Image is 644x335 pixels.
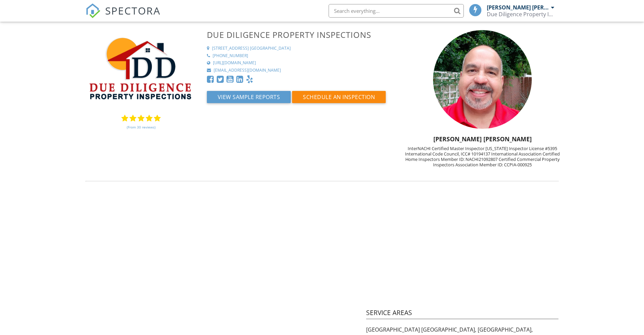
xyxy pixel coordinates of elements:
button: Schedule an Inspection [292,91,386,103]
span: SPECTORA [105,3,161,18]
a: (From 30 reviews) [127,121,156,133]
div: InterNACHI Certified Master Inspector [US_STATE] Inspector License #5395 International Code Counc... [402,146,563,167]
div: [GEOGRAPHIC_DATA] [250,46,291,51]
a: SPECTORA [86,9,161,23]
div: [EMAIL_ADDRESS][DOMAIN_NAME] [214,68,281,73]
div: Due Diligence Property Inspections [487,11,554,18]
div: [STREET_ADDRESS] [212,46,249,51]
a: View Sample Reports [207,95,292,103]
button: View Sample Reports [207,91,291,103]
a: [URL][DOMAIN_NAME] [207,60,398,66]
img: The Best Home Inspection Software - Spectora [86,3,100,18]
a: [PHONE_NUMBER] [207,53,398,59]
a: [EMAIL_ADDRESS][DOMAIN_NAME] [207,68,398,73]
h5: [PERSON_NAME] [PERSON_NAME] [402,136,563,142]
input: Search everything... [329,4,464,18]
div: [URL][DOMAIN_NAME] [213,60,256,66]
div: [PHONE_NUMBER] [213,53,248,59]
a: Schedule an Inspection [292,95,386,103]
img: new_profile_pic_head_shot_rotated_right_2.jpg [433,30,532,129]
h3: Due Diligence Property Inspections [207,30,398,39]
img: Small_File_Due_Diligence_Property_Inspections_Logo_%281%29.png [86,30,196,111]
a: [STREET_ADDRESS] [GEOGRAPHIC_DATA] [207,46,398,51]
div: [PERSON_NAME] [PERSON_NAME] [487,4,549,11]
